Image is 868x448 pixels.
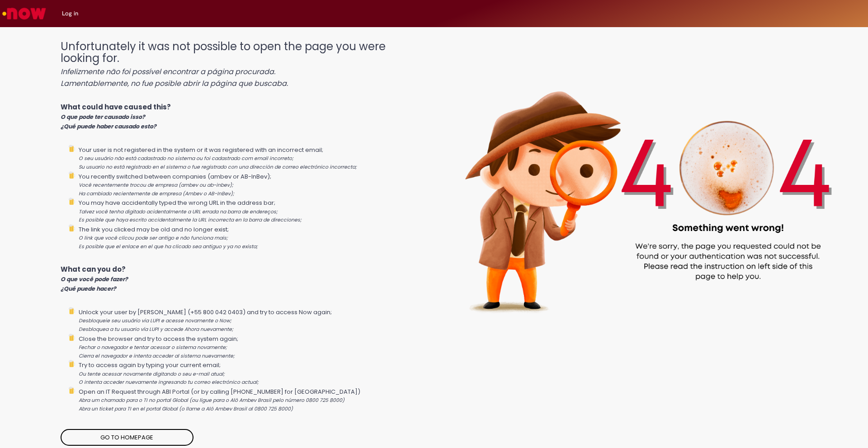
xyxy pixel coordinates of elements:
li: The link you clicked may be old and no longer exist; [79,224,424,251]
i: O intenta acceder nuevamente ingresando tu correo electrónico actual; [79,379,259,386]
p: What can you do? [61,264,424,293]
i: Talvez você tenha digitado acidentalmente a URL errada na barra de endereços; [79,208,278,215]
i: O que você pode fazer? [61,275,128,283]
i: Desbloquea a tu usuario vía LUPI y accede Ahora nuevamente; [79,326,233,333]
p: What could have caused this? [61,102,424,131]
i: O link que você clicou pode ser antigo e não funciona mais; [79,235,228,241]
i: Es posible que el enlace en el que ha clicado sea antiguo y ya no exista; [79,243,258,250]
li: Unlock your user by [PERSON_NAME] (+55 800 042 0403) and try to access Now again; [79,307,424,334]
i: Abra um chamado para o TI no portal Global (ou ligue para o Alô Ambev Brasil pelo número 0800 725... [79,397,344,404]
i: Infelizmente não foi possível encontrar a página procurada. [61,66,275,77]
i: Ou tente acessar novamente digitando o seu e-mail atual; [79,371,225,377]
li: Your user is not registered in the system or it was registered with an incorrect email; [79,145,424,171]
img: ServiceNow [1,5,47,23]
li: Try to access again by typing your current email; [79,360,424,387]
li: Close the browser and try to access the system again; [79,334,424,360]
img: 404_ambev_new.png [424,32,868,341]
i: O que pode ter causado isso? [61,113,145,121]
li: You recently switched between companies (ambev or AB-InBev); [79,171,424,198]
i: ¿Qué puede haber causado esto? [61,123,156,130]
a: Go to homepage [61,429,193,446]
i: O seu usuário não está cadastrado no sistema ou foi cadastrado com email incorreto; [79,155,293,162]
i: Desbloqueie seu usuário via LUPI e acesse novamente o Now; [79,317,231,324]
i: Es posible que haya escrito accidentalmente la URL incorrecta en la barra de direcciones; [79,217,302,223]
li: Open an IT Request through ABI Portal (or by calling [PHONE_NUMBER] for [GEOGRAPHIC_DATA]) [79,387,424,413]
i: ¿Qué puede hacer? [61,285,116,292]
i: Cierra el navegador e intenta acceder al sistema nuevamente; [79,353,235,359]
h1: Unfortunately it was not possible to open the page you were looking for. [61,41,424,89]
i: Fechar o navegador e tentar acessar o sistema novamente; [79,344,227,351]
i: Lamentablemente, no fue posible abrir la página que buscaba. [61,78,288,89]
i: Ha cambiado recientemente de empresa (Ambev o AB-InBev); [79,190,234,197]
i: Abra un ticket para TI en el portal Global (o llame a Alô Ambev Brasil al 0800 725 8000) [79,406,293,412]
li: You may have accidentally typed the wrong URL in the address bar; [79,198,424,224]
i: Você recentemente trocou de empresa (ambev ou ab-inbev); [79,182,233,189]
i: Su usuario no está registrado en el sistema o fue registrado con una dirección de correo electrón... [79,164,357,170]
